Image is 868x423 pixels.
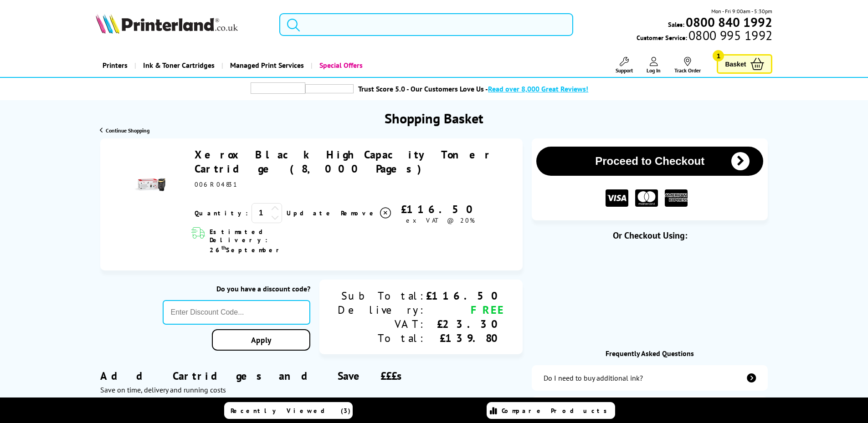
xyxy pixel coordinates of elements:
[100,385,523,394] div: Save on time, delivery and running costs
[100,355,523,408] div: Add Cartridges and Save £££s
[665,189,688,207] img: American Express
[338,289,426,303] div: Sub Total:
[426,289,504,303] div: £116.50
[647,67,661,74] span: Log In
[134,169,165,201] img: Xerox Black High Capacity Toner Cartridge (8,000 Pages)
[96,54,134,77] a: Printers
[488,84,588,93] span: Read over 8,000 Great Reviews!
[616,67,633,74] span: Support
[635,189,658,207] img: MASTER CARD
[106,127,149,134] span: Continue Shopping
[532,349,768,358] div: Frequently Asked Questions
[251,82,305,94] img: trustpilot rating
[224,402,353,419] a: Recently Viewed (3)
[544,373,643,382] div: Do I need to buy additional ink?
[687,31,772,40] span: 0800 995 1992
[536,147,763,176] button: Proceed to Checkout
[338,303,426,317] div: Delivery:
[163,284,311,293] div: Do you have a discount code?
[684,18,772,26] a: 0800 840 1992
[358,84,588,93] a: Trust Score 5.0 - Our Customers Love Us -Read over 8,000 Great Reviews!
[143,54,215,77] span: Ink & Toner Cartridges
[338,331,426,345] div: Total:
[341,209,377,217] span: Remove
[163,300,311,325] input: Enter Discount Code...
[195,148,493,176] a: Xerox Black High Capacity Toner Cartridge (8,000 Pages)
[221,244,226,251] sup: th
[717,54,772,74] a: Basket 1
[674,57,701,74] a: Track Order
[305,84,354,93] img: trustpilot rating
[96,14,268,36] a: Printerland Logo
[502,407,612,415] span: Compare Products
[606,189,628,207] img: VISA
[338,317,426,331] div: VAT:
[668,20,684,29] span: Sales:
[100,127,149,134] a: Continue Shopping
[231,407,351,415] span: Recently Viewed (3)
[487,402,615,419] a: Compare Products
[221,54,311,77] a: Managed Print Services
[686,14,772,31] b: 0800 840 1992
[287,209,334,217] a: Update
[392,202,488,216] div: £116.50
[210,228,322,254] span: Estimated Delivery: 26 September
[637,31,772,42] span: Customer Service:
[426,331,504,345] div: £139.80
[711,7,772,15] span: Mon - Fri 9:00am - 5:30pm
[96,14,238,34] img: Printerland Logo
[532,396,768,422] a: items-arrive
[134,54,221,77] a: Ink & Toner Cartridges
[426,317,504,331] div: £23.30
[385,109,483,127] h1: Shopping Basket
[532,365,768,391] a: additional-ink
[311,54,370,77] a: Special Offers
[532,229,768,241] div: Or Checkout Using:
[559,256,741,276] iframe: PayPal
[559,302,741,334] div: Amazon Pay - Use your Amazon account
[406,216,475,224] span: ex VAT @ 20%
[195,209,248,217] span: Quantity:
[616,57,633,74] a: Support
[341,206,392,220] a: Delete item from your basket
[713,50,724,61] span: 1
[195,180,237,189] span: 006R04831
[426,303,504,317] div: FREE
[647,57,661,74] a: Log In
[212,329,310,351] a: Apply
[725,58,746,70] span: Basket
